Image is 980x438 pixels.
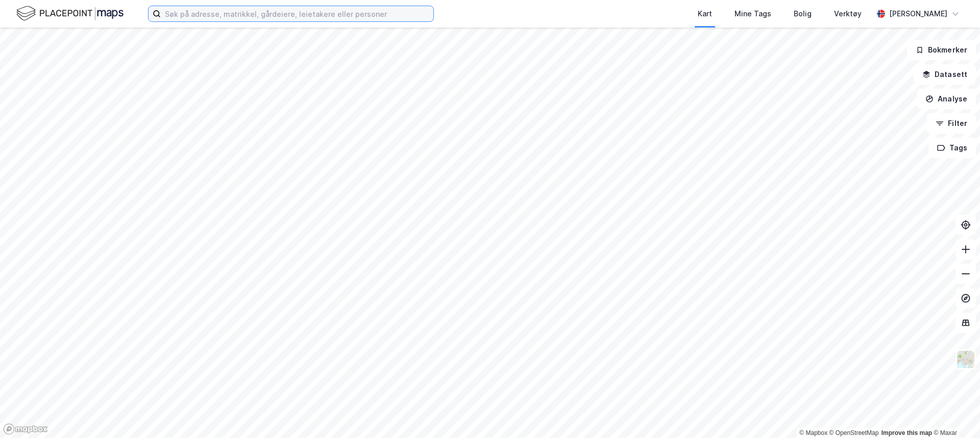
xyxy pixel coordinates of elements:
[881,429,932,436] a: Improve this map
[734,8,771,20] div: Mine Tags
[928,138,976,158] button: Tags
[834,8,862,20] div: Verktøy
[3,423,48,435] a: Mapbox homepage
[16,5,124,22] img: logo.f888ab2527a4732fd821a326f86c7f29.svg
[914,64,976,85] button: Datasett
[907,40,976,60] button: Bokmerker
[799,429,827,436] a: Mapbox
[698,8,712,20] div: Kart
[161,6,433,21] input: Søk på adresse, matrikkel, gårdeiere, leietakere eller personer
[829,429,879,436] a: OpenStreetMap
[956,350,975,369] img: Z
[794,8,812,20] div: Bolig
[927,113,976,134] button: Filter
[929,389,980,438] iframe: Chat Widget
[889,8,947,20] div: [PERSON_NAME]
[917,89,976,109] button: Analyse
